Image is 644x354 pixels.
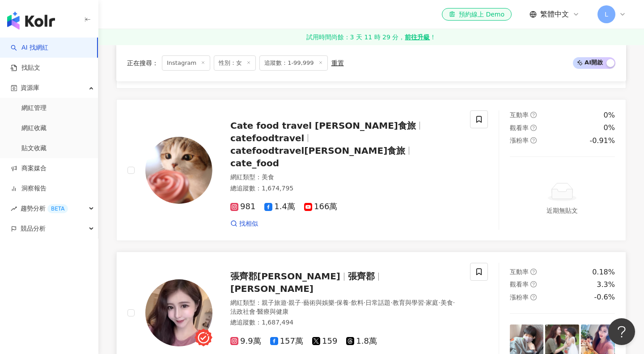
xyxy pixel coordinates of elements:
span: catefoodtravel [230,133,304,143]
a: searchAI 找網紅 [11,43,48,52]
span: rise [11,206,17,212]
div: 近期無貼文 [547,206,578,215]
span: 1.8萬 [346,337,377,346]
img: KOL Avatar [145,137,212,204]
span: 互動率 [510,268,529,275]
span: · [390,299,392,306]
span: Instagram [162,55,210,71]
a: 試用時間尚餘：3 天 11 時 29 分，前往升級！ [98,29,644,45]
span: question-circle [530,137,537,143]
span: 家庭 [426,299,438,306]
a: KOL AvatarCate food travel [PERSON_NAME]食旅catefoodtravelcatefoodtravel[PERSON_NAME]食旅cate_food網紅類... [116,99,626,241]
span: [PERSON_NAME] [230,283,314,294]
span: · [335,299,336,306]
span: 保養 [336,299,349,306]
span: 趨勢分析 [21,198,68,219]
a: 洞察報告 [11,184,47,193]
span: 981 [230,202,255,211]
span: Cate food travel [PERSON_NAME]食旅 [230,120,416,131]
div: -0.91% [589,136,615,146]
span: 繁體中文 [540,9,569,19]
div: 0% [604,123,615,133]
span: 找相似 [239,219,258,228]
div: -0.6% [594,292,615,302]
a: 商案媒合 [11,164,47,173]
span: question-circle [530,125,537,131]
span: · [255,308,257,315]
span: question-circle [530,269,537,275]
span: 觀看率 [510,124,529,131]
span: 親子旅遊 [262,299,287,306]
iframe: Help Scout Beacon - Open [608,318,635,345]
span: question-circle [530,281,537,287]
span: 美食 [441,299,453,306]
div: 網紅類型 ： [230,173,459,182]
span: · [438,299,440,306]
span: 9.9萬 [230,337,261,346]
span: 教育與學習 [393,299,424,306]
span: question-circle [530,294,537,300]
span: · [287,299,288,306]
a: 網紅收藏 [21,124,47,133]
a: 找相似 [230,219,258,228]
span: · [301,299,303,306]
img: KOL Avatar [145,279,212,346]
div: 網紅類型 ： [230,299,459,316]
div: 0% [604,110,615,120]
span: 競品分析 [21,219,46,239]
strong: 前往升級 [405,33,430,42]
span: 藝術與娛樂 [303,299,335,306]
div: BETA [47,204,68,213]
span: 資源庫 [21,78,39,98]
div: 總追蹤數 ： 1,687,494 [230,318,459,327]
div: 預約線上 Demo [449,10,504,19]
span: 張齊郡 [348,271,375,282]
a: 預約線上 Demo [442,8,512,21]
span: · [364,299,365,306]
span: 張齊郡[PERSON_NAME] [230,271,340,282]
span: 日常話題 [365,299,390,306]
span: 觀看率 [510,281,529,288]
span: 166萬 [304,202,337,211]
span: 醫療與健康 [257,308,288,315]
span: 正在搜尋 ： [127,59,158,67]
span: 性別：女 [214,55,256,71]
span: question-circle [530,112,537,118]
span: cate_food [230,158,279,169]
span: L [605,9,608,19]
span: 美食 [262,173,274,181]
div: 0.18% [592,267,615,277]
span: 親子 [288,299,301,306]
div: 總追蹤數 ： 1,674,795 [230,184,459,193]
span: 追蹤數：1-99,999 [259,55,327,71]
span: · [453,299,455,306]
span: 飲料 [351,299,364,306]
span: 法政社會 [230,308,255,315]
a: 網紅管理 [21,104,47,113]
span: 漲粉率 [510,137,529,144]
div: 重置 [331,59,344,67]
img: logo [7,12,55,29]
a: 貼文收藏 [21,144,47,153]
span: 159 [312,337,337,346]
span: 互動率 [510,111,529,118]
span: catefoodtravel[PERSON_NAME]食旅 [230,145,405,156]
a: 找貼文 [11,63,40,72]
span: · [349,299,351,306]
span: · [424,299,426,306]
div: 3.3% [597,280,615,290]
span: 漲粉率 [510,294,529,301]
span: 157萬 [270,337,303,346]
span: 1.4萬 [264,202,295,211]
